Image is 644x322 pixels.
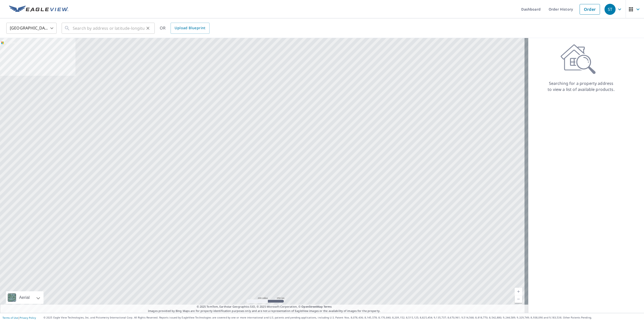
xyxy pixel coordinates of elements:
button: Clear [144,25,151,32]
p: | [3,316,36,319]
a: Current Level 5, Zoom Out [515,295,522,303]
p: Searching for a property address to view a list of available products. [547,80,615,92]
a: Current Level 5, Zoom In [515,288,522,295]
p: © 2025 Eagle View Technologies, Inc. and Pictometry International Corp. All Rights Reserved. Repo... [44,316,641,319]
div: [GEOGRAPHIC_DATA] [6,21,57,35]
a: Upload Blueprint [171,23,209,34]
span: Upload Blueprint [175,25,205,31]
div: ST [605,4,616,15]
a: Terms of Use [3,316,18,319]
a: Terms [324,305,332,308]
a: Order [580,4,600,15]
div: OR [160,23,210,34]
a: Privacy Policy [20,316,36,319]
div: Aerial [18,291,31,304]
input: Search by address or latitude-longitude [73,21,144,35]
img: EV Logo [9,6,68,13]
a: OpenStreetMap [301,305,323,308]
span: © 2025 TomTom, Earthstar Geographics SIO, © 2025 Microsoft Corporation, © [197,305,332,309]
div: Aerial [6,291,44,304]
